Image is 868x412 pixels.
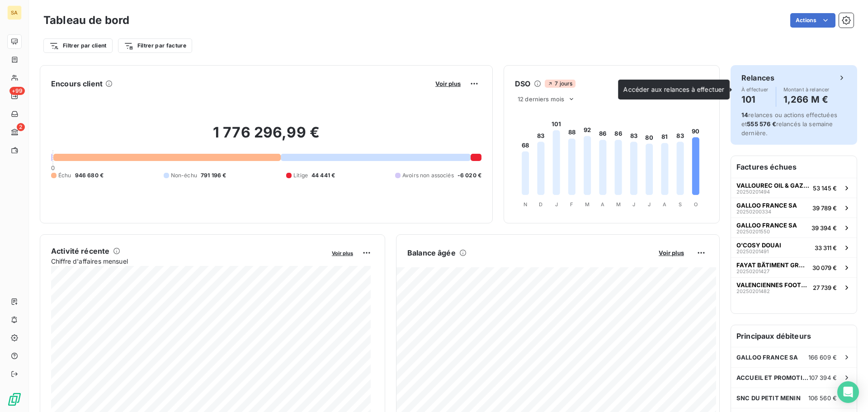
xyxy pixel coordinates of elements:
img: Logo LeanPay [7,392,22,407]
div: SA [7,5,22,20]
h2: 1 776 296,99 € [51,123,481,151]
button: GALLOO FRANCE SA2025020155039 394 € [731,218,857,237]
tspan: J [632,201,635,208]
span: 946 680 € [75,171,104,180]
span: 44 441 € [311,171,335,180]
h6: Principaux débiteurs [731,325,857,347]
span: 107 394 € [809,374,837,381]
span: À effectuer [741,87,769,92]
h4: 101 [741,92,769,107]
span: Voir plus [435,80,461,87]
button: Filtrer par facture [118,38,192,53]
span: GALLOO FRANCE SA [736,354,798,361]
span: 106 560 € [808,394,837,402]
h4: 1,266 M € [783,92,830,107]
span: 20250201427 [736,269,769,274]
span: Litige [293,171,308,180]
h6: Activité récente [51,246,109,256]
span: Non-échu [171,171,197,180]
span: +99 [9,87,25,95]
span: 2 [17,123,25,131]
span: SNC DU PETIT MENIN [736,394,801,402]
button: Actions [790,13,835,28]
span: 39 789 € [812,204,837,212]
button: VALLOUREC OIL & GAZ FRANCE C/O VALLOUREC SSC2025020149453 145 € [731,178,857,198]
span: Voir plus [332,250,353,256]
button: Voir plus [433,80,463,88]
h6: Factures échues [731,156,857,178]
span: 20250201482 [736,289,770,294]
tspan: A [663,201,666,208]
span: 39 394 € [811,224,837,232]
tspan: M [616,201,621,208]
span: 20250200334 [736,209,771,214]
span: 14 [741,111,748,118]
tspan: J [555,201,558,208]
span: -6 020 € [458,171,481,180]
span: 53 145 € [813,185,837,192]
tspan: S [679,201,682,208]
span: ACCUEIL ET PROMOTION SAMBRE [736,374,809,381]
span: 0 [51,164,55,171]
span: 27 739 € [813,284,837,291]
span: 33 311 € [815,244,837,251]
span: 20250201491 [736,249,769,254]
tspan: O [694,201,698,208]
tspan: F [570,201,573,208]
span: VALLOUREC OIL & GAZ FRANCE C/O VALLOUREC SSC [736,182,809,189]
span: VALENCIENNES FOOTBALL CLUB [736,281,809,289]
tspan: N [524,201,527,208]
span: Échu [58,171,71,180]
span: O'COSY DOUAI [736,242,781,249]
span: Voir plus [659,249,684,256]
tspan: M [585,201,590,208]
button: VALENCIENNES FOOTBALL CLUB2025020148227 739 € [731,277,857,297]
h6: Encours client [51,78,103,89]
h6: DSO [515,78,530,89]
button: FAYAT BÄTIMENT GRAND PROJETS2025020142730 079 € [731,257,857,277]
button: O'COSY DOUAI2025020149133 311 € [731,237,857,257]
span: FAYAT BÄTIMENT GRAND PROJETS [736,261,809,269]
tspan: A [601,201,604,208]
span: relances ou actions effectuées et relancés la semaine dernière. [741,111,837,137]
h6: Balance âgée [407,247,456,258]
button: Voir plus [329,249,356,257]
button: GALLOO FRANCE SA2025020033439 789 € [731,198,857,218]
h6: Relances [741,72,774,83]
span: 30 079 € [812,264,837,271]
span: Avoirs non associés [402,171,454,180]
span: 166 609 € [808,354,837,361]
tspan: J [648,201,651,208]
span: Montant à relancer [783,87,830,92]
tspan: D [539,201,542,208]
span: 555 576 € [747,120,776,128]
div: Open Intercom Messenger [837,381,859,403]
h3: Tableau de bord [43,12,129,28]
span: 20250201550 [736,229,770,234]
span: Accéder aux relances à effectuer [623,85,724,93]
span: GALLOO FRANCE SA [736,202,797,209]
span: 791 196 € [201,171,226,180]
span: 7 jours [545,80,575,88]
span: 12 derniers mois [518,95,564,103]
button: Voir plus [656,249,687,257]
span: GALLOO FRANCE SA [736,222,797,229]
span: Chiffre d'affaires mensuel [51,256,325,266]
button: Filtrer par client [43,38,113,53]
span: 20250201494 [736,189,770,194]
